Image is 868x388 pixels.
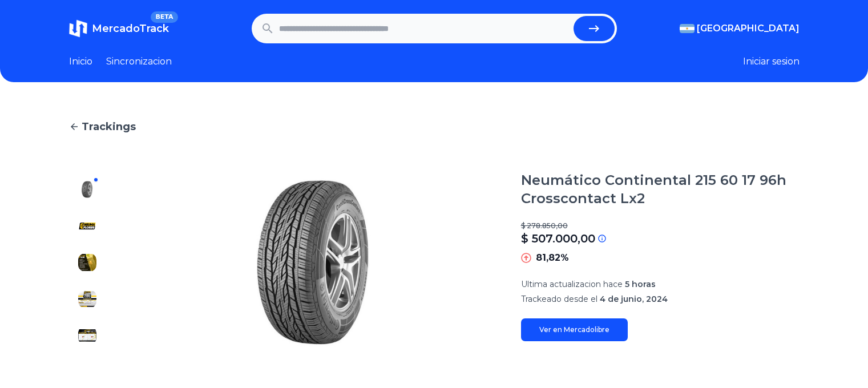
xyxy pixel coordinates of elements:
span: 5 horas [625,279,656,289]
p: $ 278.850,00 [521,221,800,231]
span: BETA [151,11,177,23]
img: Neumático Continental 215 60 17 96h Crosscontact Lx2 [78,290,96,308]
img: Neumático Continental 215 60 17 96h Crosscontact Lx2 [78,217,96,235]
p: $ 507.000,00 [521,231,595,246]
span: Trackeado desde el [521,294,597,304]
a: Sincronizacion [106,55,172,68]
span: Trackings [82,119,136,135]
a: Inicio [69,55,92,68]
a: Trackings [69,119,800,135]
img: Neumático Continental 215 60 17 96h Crosscontact Lx2 [78,180,96,199]
img: Neumático Continental 215 60 17 96h Crosscontact Lx2 [128,171,498,354]
p: 81,82% [536,251,569,265]
img: Neumático Continental 215 60 17 96h Crosscontact Lx2 [78,326,96,345]
span: Ultima actualizacion hace [521,279,623,289]
span: [GEOGRAPHIC_DATA] [697,22,800,35]
h1: Neumático Continental 215 60 17 96h Crosscontact Lx2 [521,171,800,208]
span: MercadoTrack [92,22,169,35]
span: 4 de junio, 2024 [600,294,668,304]
img: Argentina [680,24,695,33]
a: Ver en Mercadolibre [521,318,628,341]
img: Neumático Continental 215 60 17 96h Crosscontact Lx2 [78,253,96,272]
button: Iniciar sesion [743,55,800,68]
a: MercadoTrackBETA [69,19,169,38]
img: MercadoTrack [69,19,87,38]
button: [GEOGRAPHIC_DATA] [680,22,800,35]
